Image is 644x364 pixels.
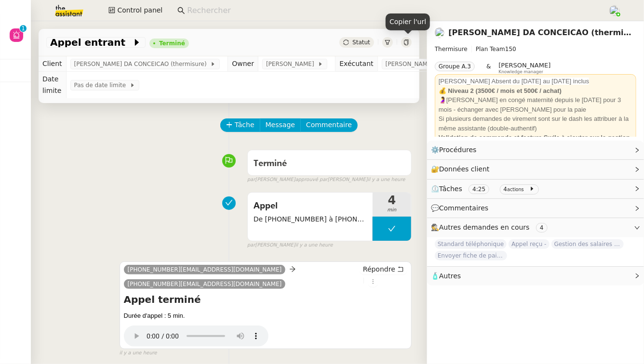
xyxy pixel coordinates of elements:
[439,204,488,212] span: Commentaires
[368,176,405,184] span: il y a une heure
[352,39,370,46] span: Statut
[435,251,507,260] span: Envoyer fiche de paie d'octobre
[439,78,589,85] span: [PERSON_NAME] Absent du [DATE] au [DATE] inclus
[103,4,168,17] button: Control panel
[507,187,524,192] small: actions
[228,56,258,72] td: Owner
[117,5,162,16] span: Control panel
[486,62,491,74] span: &
[335,56,377,72] td: Exécutant
[427,180,644,198] div: ⏲️Tâches 4:25 4actions
[124,293,407,306] h4: Appel terminé
[427,160,644,179] div: 🔐Données client
[360,264,407,274] button: Répondre
[74,80,130,90] span: Pas de date limite
[295,241,333,249] span: il y a une heure
[431,185,543,193] span: ⏲️
[439,272,461,280] span: Autres
[431,204,493,212] span: 💬
[39,56,66,72] td: Client
[39,72,66,98] td: Date limite
[551,239,624,249] span: Gestion des salaires - septembre 2025
[373,195,411,206] span: 4
[266,119,295,130] span: Message
[306,119,352,130] span: Commentaire
[254,199,367,213] span: Appel
[435,239,507,249] span: Standard téléphonique
[431,164,494,175] span: 🔐
[124,321,268,347] audio: Your browser does not support the audio element.
[20,25,27,32] nz-badge-sup: 1
[254,214,367,225] span: De [PHONE_NUMBER] à [PHONE_NUMBER]
[439,134,630,151] strong: Validation de commande et facture Swile à ajouter sur la gestion de salaire du mois concerné
[266,59,318,69] span: [PERSON_NAME]
[431,223,551,231] span: 🕵️
[499,62,551,74] app-user-label: Knowledge manager
[439,223,530,231] span: Autres demandes en cours
[439,95,632,114] div: 🤰[PERSON_NAME] en congé maternité depuis le [DATE] pour 3 mois - échanger avec [PERSON_NAME] pour...
[439,146,477,154] span: Procédures
[499,69,544,75] span: Knowledge manager
[120,349,157,357] span: il y a une heure
[247,176,255,184] span: par
[254,159,287,168] span: Terminé
[427,199,644,218] div: 💬Commentaires
[469,184,489,194] nz-tag: 4:25
[247,241,255,249] span: par
[427,218,644,237] div: 🕵️Autres demandes en cours 4
[536,223,548,233] nz-tag: 4
[439,114,632,133] div: Si plusieurs demandes de virement sont sur le dash les attribuer à la même assistante (double-aut...
[427,267,644,286] div: 🧴Autres
[159,40,185,46] div: Terminé
[435,46,468,52] span: Thermisure
[439,87,562,94] strong: 💰 Niveau 2 (3500€ / mois et 500€ / achat)
[439,185,462,193] span: Tâches
[74,59,211,69] span: [PERSON_NAME] DA CONCEICAO (thermisure)
[504,186,508,193] span: 4
[431,144,481,156] span: ⚙️
[373,206,411,214] span: min
[505,46,516,52] span: 150
[220,118,260,132] button: Tâche
[435,62,475,71] nz-tag: Groupe A.3
[476,46,505,52] span: Plan Team
[427,141,644,159] div: ⚙️Procédures
[300,118,358,132] button: Commentaire
[439,165,490,173] span: Données client
[50,38,132,47] span: Appel entrant
[124,312,185,319] span: Durée d'appel : 5 min.
[128,281,282,287] span: [PHONE_NUMBER][EMAIL_ADDRESS][DOMAIN_NAME]
[499,62,551,69] span: [PERSON_NAME]
[509,239,549,249] span: Appel reçu -
[128,266,282,273] span: [PHONE_NUMBER][EMAIL_ADDRESS][DOMAIN_NAME]
[260,118,301,132] button: Message
[247,176,405,184] small: [PERSON_NAME] [PERSON_NAME]
[435,27,444,38] img: users%2FhitvUqURzfdVsA8TDJwjiRfjLnH2%2Favatar%2Flogo-thermisure.png
[247,241,333,249] small: [PERSON_NAME]
[431,272,461,280] span: 🧴
[609,5,620,16] img: users%2FPPrFYTsEAUgQy5cK5MCpqKbOX8K2%2Favatar%2FCapture%20d%E2%80%99e%CC%81cran%202023-06-05%20a%...
[235,119,255,130] span: Tâche
[386,59,437,69] span: [PERSON_NAME]
[21,25,25,34] p: 1
[386,13,430,30] div: Copier l'url
[363,264,395,274] span: Répondre
[187,4,598,17] input: Rechercher
[295,176,328,184] span: approuvé par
